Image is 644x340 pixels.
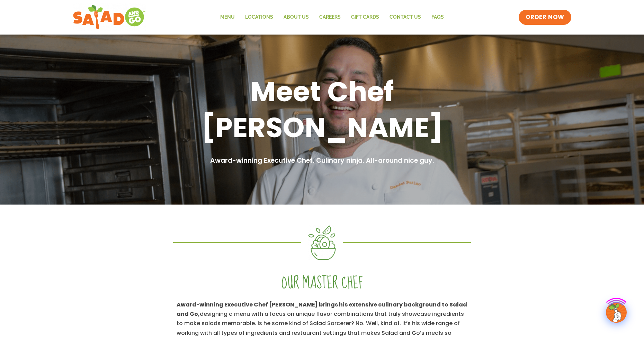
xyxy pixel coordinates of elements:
[314,9,346,25] a: Careers
[384,9,426,25] a: Contact Us
[308,225,336,260] img: Asset 4@2x
[142,74,502,145] h1: Meet Chef [PERSON_NAME]
[519,10,571,25] a: ORDER NOW
[215,9,240,25] a: Menu
[177,301,467,318] strong: Award-winning Executive Chef [PERSON_NAME] brings his extensive culinary background to Salad and Go,
[73,3,146,31] img: new-SAG-logo-768×292
[526,13,564,21] span: ORDER NOW
[177,274,467,293] h2: Our master chef
[142,156,502,166] h2: Award-winning Executive Chef. Culinary ninja. All-around nice guy.
[346,9,384,25] a: GIFT CARDS
[215,9,449,25] nav: Menu
[278,9,314,25] a: About Us
[240,9,278,25] a: Locations
[426,9,449,25] a: FAQs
